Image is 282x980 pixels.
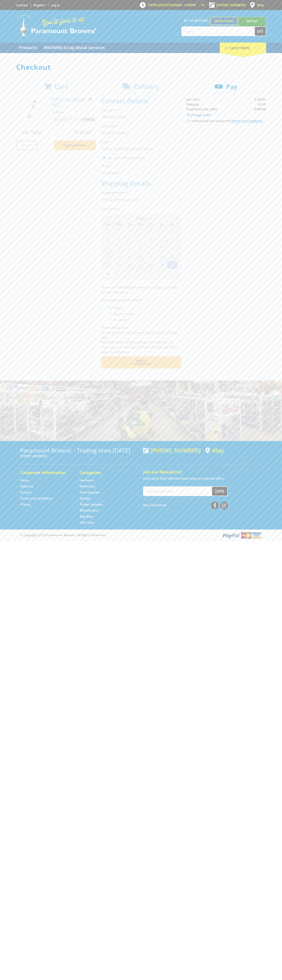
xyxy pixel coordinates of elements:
a: Log in [51,3,60,7]
h3: Paramount Browns' - Trading since [DATE] [20,447,139,454]
input: Search [182,27,255,36]
a: Terms and Conditions [231,119,263,123]
span: $149.00 [254,97,266,101]
a: Go to the Contact page [20,490,32,494]
a: Gepps Cross [210,17,238,25]
div: [PHONE_NUMBER] [143,447,201,454]
a: Go to the Terms and Conditions page [20,496,52,500]
a: Go to the Machinery page [80,484,95,488]
a: Go to the Products page [16,43,40,53]
img: Paramount Browns' [16,14,97,36]
a: Go to the Gift Cards page [80,520,94,525]
a: Go to the Skip Bins page [80,514,93,519]
button: Go [255,27,266,36]
input: Your email address [144,487,212,496]
a: Go to the registration page [33,3,45,7]
h5: Categories [80,470,131,475]
span: $0.00 [258,102,266,106]
span: Sub Total [186,97,200,101]
strong: $149.00 [254,107,266,111]
a: View a map of Gepps Cross location [205,447,224,454]
h5: Corporate Information [20,470,72,475]
span: Pay [226,82,237,91]
span: Change Order [191,113,211,117]
a: Mount [PERSON_NAME] [238,17,266,32]
button: Join [212,487,227,496]
a: Go to the Wheelie Bins page [80,508,99,513]
a: Go to the Steel Supplies page [80,490,100,494]
a: Go to the Timber Supplies page [80,502,103,507]
span: Shipping [186,102,199,106]
a: Go to the Home page [20,478,29,482]
a: Go to the BROWNS Scrap Metal Services page [41,43,108,53]
a: Go to the About Us page [20,484,33,488]
a: Go to the Privacy page [20,502,30,507]
a: Go to the Storage page [80,496,91,500]
a: Go to the Contact page [16,3,28,7]
span: OPEN [DATE] [148,3,196,7]
strong: Total Price (inc. GST) [186,107,217,111]
label: I understand and accept the [189,119,263,123]
span: (1 item) [236,45,250,50]
a: Go to the Hardware page [80,478,94,482]
div: Cart [220,43,266,53]
input: Please accept the terms and conditions. [186,119,189,122]
h5: Join our Newsletter [143,469,262,475]
div: ® Copyright 2025 Paramount Browns'. All Rights Reserved. [16,532,266,539]
a: Change Order [186,112,213,118]
span: 10:00am - 4:00pm [169,3,196,7]
div: Stay Connected [143,500,228,510]
p: Keep up to date with the latest news and special offers. [143,476,262,481]
img: PayPal, Mastercard, Visa accepted [222,532,262,539]
p: [STREET_ADDRESS] [20,454,139,458]
span: Set your store [181,17,210,24]
h1: Checkout [16,63,266,71]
